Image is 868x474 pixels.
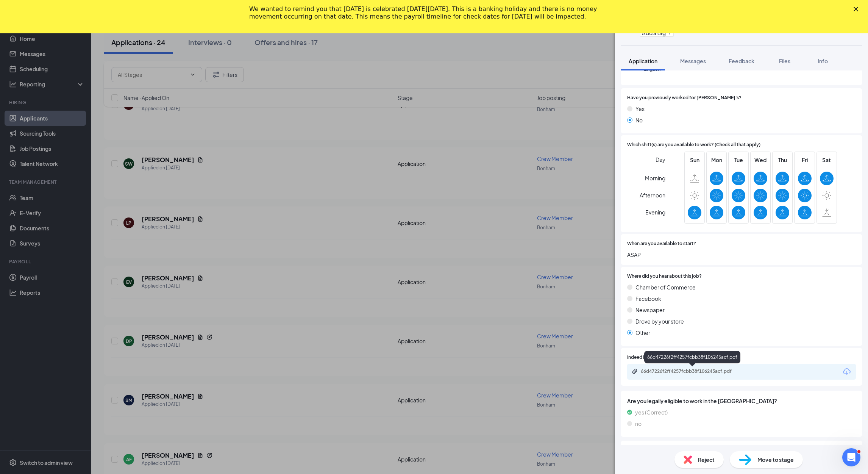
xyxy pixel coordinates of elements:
[635,283,696,291] span: Chamber of Commerce
[635,317,684,325] span: Drove by your store
[754,156,767,164] span: Wed
[627,397,856,405] span: Are you legally eligible to work in the [GEOGRAPHIC_DATA]?
[635,116,643,124] span: No
[627,354,660,361] span: Indeed Resume
[842,367,851,376] svg: Download
[627,250,856,259] span: ASAP
[729,58,754,64] span: Feedback
[779,58,790,64] span: Files
[635,294,661,303] span: Facebook
[644,351,740,363] div: 66d47226f2ff4257fcbb38f106245acf.pdf
[249,5,607,20] div: We wanted to remind you that [DATE] is celebrated [DATE][DATE]. This is a banking holiday and the...
[627,141,760,149] span: Which shift(s) are you available to work? (Check all that apply)
[710,156,723,164] span: Mon
[645,171,665,185] span: Morning
[635,419,642,428] span: no
[757,455,794,464] span: Move to stage
[640,188,665,202] span: Afternoon
[645,205,665,219] span: Evening
[641,368,747,374] div: 66d47226f2ff4257fcbb38f106245acf.pdf
[627,94,742,102] span: Have you previously worked for [PERSON_NAME]'s?
[627,240,696,247] span: When are you available to start?
[854,7,861,11] div: Close
[698,455,715,464] span: Reject
[842,448,860,466] iframe: Intercom live chat
[632,368,754,375] a: Paperclip66d47226f2ff4257fcbb38f106245acf.pdf
[798,156,812,164] span: Fri
[820,156,834,164] span: Sat
[629,58,657,64] span: Application
[688,156,701,164] span: Sun
[818,58,828,64] span: Info
[635,329,650,337] span: Other
[632,368,638,374] svg: Paperclip
[776,156,789,164] span: Thu
[635,306,665,314] span: Newspaper
[680,58,706,64] span: Messages
[627,273,702,280] span: Where did you hear about this job?
[656,155,665,164] span: Day
[635,408,668,416] span: yes (Correct)
[732,156,745,164] span: Tue
[635,105,645,113] span: Yes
